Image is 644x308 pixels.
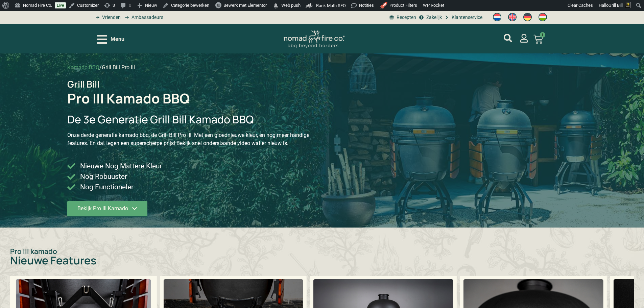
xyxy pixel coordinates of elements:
[67,64,135,72] nav: breadcrumbs
[450,14,482,21] span: Klantenservice
[122,14,163,21] a: grill bill ambassadors
[67,78,99,90] span: Grill Bill
[10,255,634,266] h2: Nieuwe Features
[111,35,124,43] span: Menu
[77,206,128,211] span: Bekijk Pro III Kamado
[520,34,528,43] a: mijn account
[78,171,127,182] span: Nog Robuuster
[10,248,634,255] p: Pro III kamado
[67,131,322,147] p: Onze derde generatie kamado bbq, de Grill Bill Pro III. Met een gloednieuwe kleur, en nog meer ha...
[539,13,547,21] img: Hongaars
[609,3,623,8] span: Grill Bill
[523,13,532,21] img: Duits
[284,30,344,48] img: Nomad Logo
[395,14,416,21] span: Recepten
[535,11,550,23] a: Switch to Hongaars
[223,3,267,8] span: Bewerk met Elementor
[272,1,279,10] span: 
[130,14,163,21] span: Ambassadeurs
[67,92,190,105] h1: Pro III Kamado BBQ
[67,201,147,217] a: Bekijk Pro III Kamado
[418,14,442,21] a: grill bill zakeljk
[78,182,134,192] span: Nog Functioneler
[67,64,99,71] a: Kamado BBQ
[100,14,121,21] span: Vrienden
[493,13,501,21] img: Nederlands
[444,14,482,21] a: grill bill klantenservice
[102,64,135,71] span: Grill Bill Pro III
[525,30,551,48] a: 1
[520,11,535,23] a: Switch to Duits
[67,113,322,126] h2: De 3e Generatie Grill Bill Kamado BBQ
[55,2,66,8] a: Live
[316,3,346,8] span: Rank Math SEO
[505,11,520,23] a: Switch to Engels
[425,14,442,21] span: Zakelijk
[388,14,416,21] a: BBQ recepten
[97,33,124,45] div: Open/Close Menu
[504,34,512,42] a: mijn account
[99,64,102,71] span: /
[625,2,631,8] img: Avatar of Grill Bill
[508,13,517,21] img: Engels
[78,161,162,171] span: Nieuwe Nog Mattere Kleur
[93,14,121,21] a: grill bill vrienden
[540,32,545,38] span: 1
